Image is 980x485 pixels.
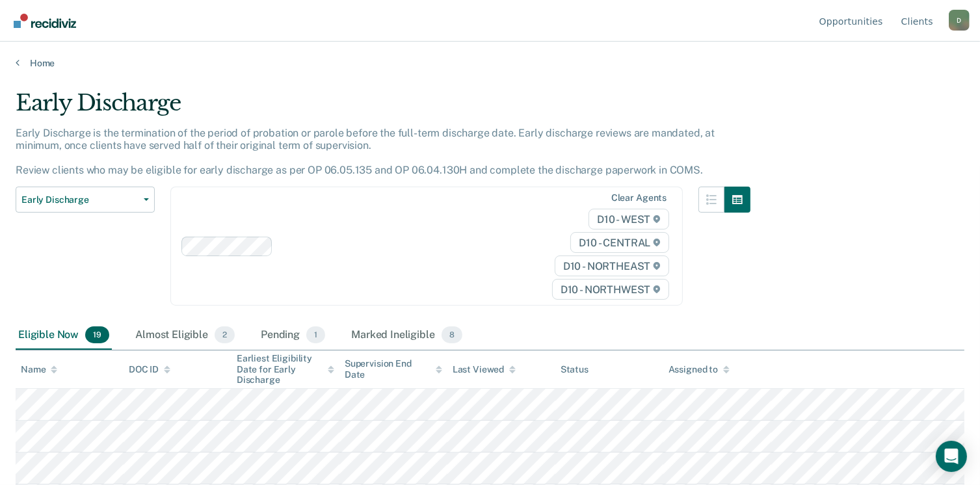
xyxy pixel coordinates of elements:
div: Supervision End Date [345,358,442,380]
div: Assigned to [669,364,730,375]
span: 19 [85,326,109,343]
div: Early Discharge [16,90,750,127]
div: DOC ID [129,364,170,375]
span: 1 [306,326,325,343]
div: Eligible Now19 [16,321,112,350]
div: Almost Eligible2 [133,321,237,350]
div: D [949,10,970,31]
span: 8 [442,326,462,343]
div: Earliest Eligibility Date for Early Discharge [237,353,334,386]
a: Home [16,57,964,69]
div: Marked Ineligible8 [349,321,465,350]
div: Status [561,364,589,375]
div: Open Intercom Messenger [936,441,967,472]
button: Profile dropdown button [949,10,970,31]
div: Name [21,364,57,375]
span: 2 [215,326,235,343]
img: Recidiviz [14,14,76,28]
div: Last Viewed [453,364,516,375]
span: Early Discharge [21,194,139,205]
span: D10 - NORTHWEST [552,279,669,300]
div: Clear agents [611,192,667,203]
span: D10 - NORTHEAST [555,256,669,276]
div: Pending1 [258,321,328,350]
button: Early Discharge [16,187,155,213]
span: D10 - CENTRAL [570,232,669,253]
p: Early Discharge is the termination of the period of probation or parole before the full-term disc... [16,127,715,177]
span: D10 - WEST [589,209,669,229]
